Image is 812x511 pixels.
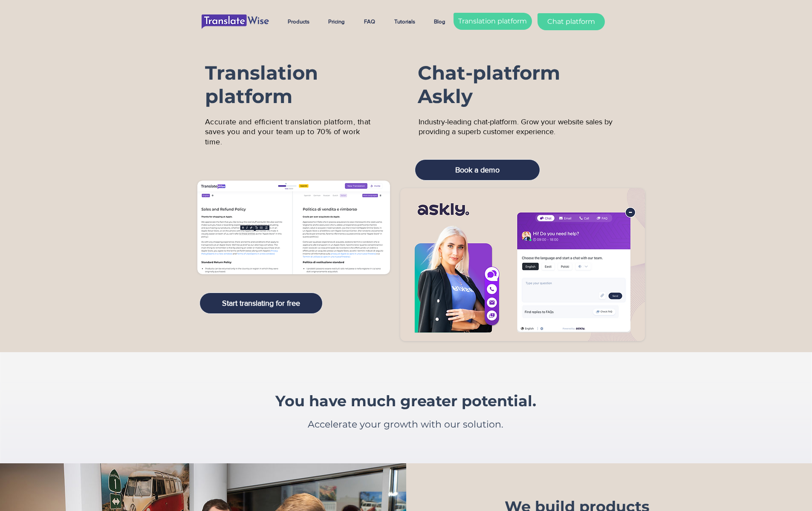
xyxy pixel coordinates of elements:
[547,17,595,26] span: Chat platform
[358,11,388,32] a: FAQ
[400,188,645,341] img: Askly_chat platform.png
[199,293,323,314] a: Start translating for free
[390,11,419,32] p: Tutorials
[415,159,540,181] a: Book a demo
[281,11,322,32] a: Products
[430,11,450,32] p: Blog
[428,11,457,32] a: Blog
[205,61,318,108] span: Translation platform
[537,13,605,30] a: Chat platform
[322,11,358,32] a: Pricing
[360,11,379,32] p: FAQ
[222,298,300,309] span: Start translating for free
[283,11,314,32] p: Products
[202,14,269,29] img: UUS_logo_TW.png
[454,13,532,30] a: Translation platform
[308,419,503,430] span: Accelerate your growth with our solution.
[324,11,349,32] p: Pricing
[197,181,390,274] img: Legal multilingual editor (1).png
[205,118,371,146] span: Accurate and efficient translation platform, that saves you and your team up to 70% of work time.
[419,118,613,136] span: Industry-leading chat-platform. Grow your website sales by providing a superb customer experience.
[418,61,560,108] span: Chat-platform Askly
[458,17,527,26] span: Translation platform
[455,165,500,175] span: Book a demo
[275,392,536,410] span: You have much greater potential.
[281,11,457,32] nav: Site
[388,11,428,32] a: Tutorials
